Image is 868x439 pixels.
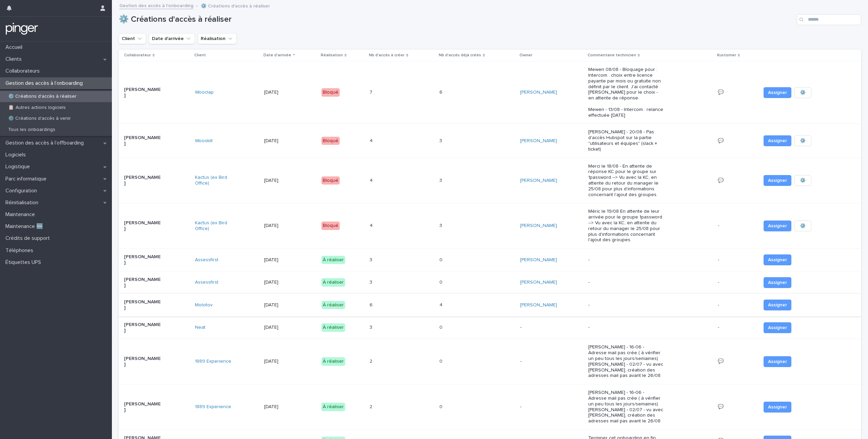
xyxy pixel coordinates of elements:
[3,116,76,121] p: ⚙️ Créations d'accès à venir
[370,137,374,144] p: 4
[3,56,27,62] p: Clients
[3,140,89,146] p: Gestion des accès à l’offboarding
[794,175,811,186] button: ⚙️
[3,94,82,99] p: ⚙️ Créations d'accès à réaliser
[794,87,811,98] button: ⚙️
[195,90,214,95] a: Wooclap
[195,280,218,285] a: Assessfirst
[768,324,787,331] span: Assigner
[264,359,302,364] p: [DATE]
[764,135,791,146] button: Assigner
[321,88,340,97] div: Bloqué
[718,323,721,330] p: -
[768,302,787,308] span: Assigner
[764,87,791,98] button: Assigner
[370,301,374,308] p: 6
[124,52,151,59] p: Collaborateur
[321,52,343,59] p: Réalisation
[321,176,340,185] div: Bloqué
[800,89,806,96] span: ⚙️
[195,404,231,410] a: 1889 Experience
[439,256,444,263] p: 0
[264,404,302,410] p: [DATE]
[119,15,794,24] h1: ⚙️ Créations d'accès à réaliser
[119,33,146,44] button: Client
[439,176,443,184] p: 3
[124,254,162,266] p: [PERSON_NAME]
[768,279,787,286] span: Assigner
[439,323,444,330] p: 0
[588,257,664,263] p: -
[321,222,340,230] div: Bloqué
[264,325,302,330] p: [DATE]
[321,137,340,145] div: Bloqué
[3,164,35,170] p: Logistique
[264,302,302,308] p: [DATE]
[321,278,345,287] div: À réaliser
[369,52,405,59] p: Nb d'accès à créer
[794,221,811,231] button: ⚙️
[764,356,791,367] button: Assigner
[718,404,724,409] a: 💬
[370,88,374,95] p: 7
[588,164,664,198] p: Merci le 18/08 - En attente de réponse KC pour le groupe sur 1password --> Vu avec la KC, en atte...
[588,325,664,330] p: -
[718,222,721,229] p: -
[124,277,162,288] p: [PERSON_NAME]
[764,322,791,333] button: Assigner
[195,325,205,330] a: Neat
[119,61,861,124] tr: [PERSON_NAME]Wooclap [DATE]Bloqué77 66 [PERSON_NAME] Mewen 08/08 - Bloquage pour : Intercom : cho...
[718,359,724,364] a: 💬
[520,138,557,144] a: [PERSON_NAME]
[5,22,38,36] img: mTgBEunGTSyRkCgitkcU
[797,14,861,25] input: Search
[588,67,664,118] p: Mewen 08/08 - Bloquage pour : Intercom : choix entre licence payante par mois ou gratuite non déf...
[439,278,444,285] p: 0
[588,302,664,308] p: -
[264,178,302,184] p: [DATE]
[794,135,811,146] button: ⚙️
[764,277,791,288] button: Assigner
[519,52,532,59] p: Owner
[198,33,237,44] button: Réalisation
[3,199,44,206] p: Réinitialisation
[588,390,664,424] p: [PERSON_NAME] - 16-06 - Adresse mail pas crée ( à vérifier un peu tous les jours/semaines) [PERSO...
[3,235,55,242] p: Crédits de support
[195,359,231,364] a: 1889 Experience
[764,175,791,186] button: Assigner
[119,384,861,430] tr: [PERSON_NAME]1889 Experience [DATE]À réaliser22 00 -[PERSON_NAME] - 16-06 - Adresse mail pas crée...
[588,52,636,59] p: Commentaire technicien
[439,357,444,364] p: 0
[321,357,345,366] div: À réaliser
[3,80,88,87] p: Gestion des accès à l’onboarding
[119,294,861,317] tr: [PERSON_NAME]Molotov [DATE]À réaliser66 44 [PERSON_NAME] --- Assigner
[195,220,233,232] a: Kactus (ex Bird Office)
[264,257,302,263] p: [DATE]
[119,124,861,158] tr: [PERSON_NAME]Wooskill [DATE]Bloqué44 33 [PERSON_NAME] [PERSON_NAME] - 20/08 - Pas d'accès Hubspot...
[520,257,557,263] a: [PERSON_NAME]
[124,299,162,311] p: [PERSON_NAME]
[370,357,374,364] p: 2
[119,339,861,384] tr: [PERSON_NAME]1889 Experience [DATE]À réaliser22 00 -[PERSON_NAME] - 16-06 - Adresse mail pas crée...
[321,256,345,264] div: À réaliser
[439,222,443,229] p: 3
[3,247,39,254] p: Téléphones
[124,401,162,413] p: [PERSON_NAME]
[264,280,302,285] p: [DATE]
[195,257,218,263] a: Assessfirst
[768,404,787,411] span: Assigner
[119,249,861,271] tr: [PERSON_NAME]Assessfirst [DATE]À réaliser33 00 [PERSON_NAME] --- Assigner
[3,127,61,133] p: Tous les onboardings
[588,280,664,285] p: -
[439,403,444,410] p: 0
[124,175,162,186] p: [PERSON_NAME]
[124,87,162,98] p: [PERSON_NAME]
[3,259,46,266] p: Étiquettes UPS
[520,178,557,184] a: [PERSON_NAME]
[520,223,557,229] a: [PERSON_NAME]
[195,138,213,144] a: Wooskill
[264,223,302,229] p: [DATE]
[3,211,40,218] p: Maintenance
[119,203,861,249] tr: [PERSON_NAME]Kactus (ex Bird Office) [DATE]Bloqué44 33 [PERSON_NAME] Méric le 19/08 En attente de...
